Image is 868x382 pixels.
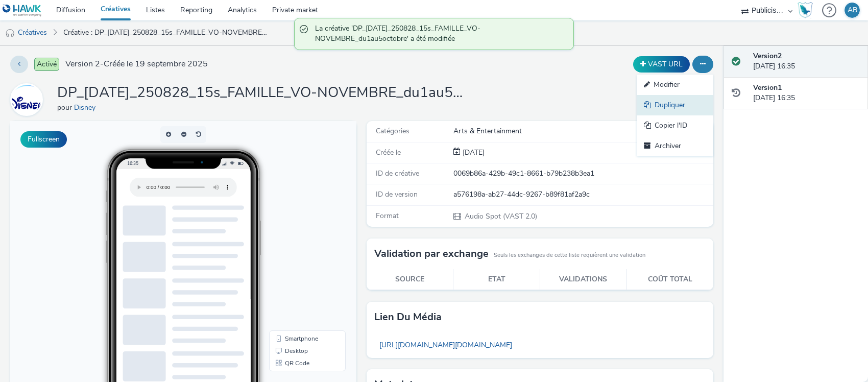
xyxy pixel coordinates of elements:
[753,83,860,104] div: [DATE] 16:35
[10,94,47,104] a: Disney
[261,211,333,224] li: Smartphone
[453,126,712,136] div: Arts & Entertainment
[57,83,466,103] h1: DP_[DATE]_250828_15s_FAMILLE_VO-NOVEMBRE_du1au5octobre
[117,39,128,45] span: 16:35
[461,148,485,157] span: [DATE]
[453,189,712,200] div: a576198a-ab27-44dc-9267-b89f81af2a9c
[374,246,489,261] h3: Validation par exchange
[633,56,690,73] button: VAST URL
[374,335,517,355] a: [URL][DOMAIN_NAME][DOMAIN_NAME]
[376,211,399,221] span: Format
[20,131,67,148] button: Fullscreen
[5,28,15,38] img: audio
[637,95,713,115] a: Dupliquer
[461,148,485,158] div: Création 19 septembre 2025, 16:35
[798,2,817,18] a: Hawk Academy
[376,126,409,136] span: Catégories
[453,169,712,179] div: 0069b86a-429b-49c1-8661-b79b238b3ea1
[261,224,333,236] li: Desktop
[3,4,42,17] img: undefined Logo
[275,239,299,245] span: QR Code
[637,75,713,95] a: Modifier
[540,269,627,290] th: Validations
[464,211,537,221] span: Audio Spot (VAST 2.0)
[626,269,713,290] th: Coût total
[367,269,453,290] th: Source
[637,136,713,156] a: Archiver
[58,20,275,45] a: Créative : DP_[DATE]_250828_15s_FAMILLE_VO-NOVEMBRE_du1au5octobre
[275,227,298,233] span: Desktop
[34,58,59,71] span: Activé
[753,83,782,92] strong: Version 1
[12,85,41,114] img: Disney
[376,148,401,157] span: Créée le
[74,103,100,112] a: Disney
[494,251,645,259] small: Seuls les exchanges de cette liste requièrent une validation
[376,189,418,199] span: ID de version
[753,51,782,61] strong: Version 2
[637,115,713,136] a: Copier l'ID
[376,169,419,178] span: ID de créative
[453,269,540,290] th: Etat
[261,236,333,248] li: QR Code
[65,58,208,70] span: Version 2 - Créée le 19 septembre 2025
[798,2,813,18] img: Hawk Academy
[315,23,563,44] span: La créative 'DP_[DATE]_250828_15s_FAMILLE_VO-NOVEMBRE_du1au5octobre' a été modifiée
[374,309,442,325] h3: Lien du média
[57,103,74,112] span: pour
[275,214,308,221] span: Smartphone
[631,56,692,73] div: Dupliquer la créative en un VAST URL
[848,3,857,18] div: AB
[753,51,860,72] div: [DATE] 16:35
